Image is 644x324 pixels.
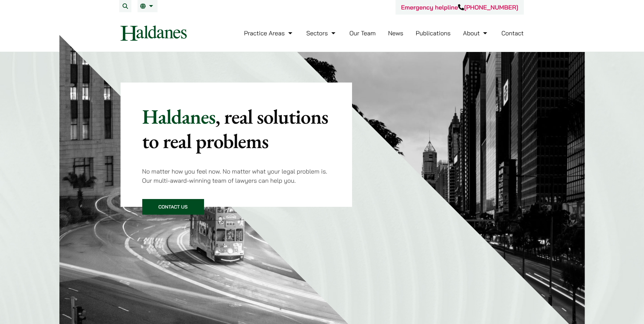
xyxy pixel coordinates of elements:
[501,29,524,37] a: Contact
[140,3,155,9] a: EN
[244,29,294,37] a: Practice Areas
[121,25,187,41] img: Logo of Haldanes
[388,29,403,37] a: News
[142,167,331,185] p: No matter how you feel now. No matter what your legal problem is. Our multi-award-winning team of...
[463,29,489,37] a: About
[142,199,204,215] a: Contact Us
[416,29,451,37] a: Publications
[306,29,337,37] a: Sectors
[142,104,331,153] p: Haldanes
[349,29,375,37] a: Our Team
[401,3,518,11] a: Emergency helpline[PHONE_NUMBER]
[142,103,328,154] mark: , real solutions to real problems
